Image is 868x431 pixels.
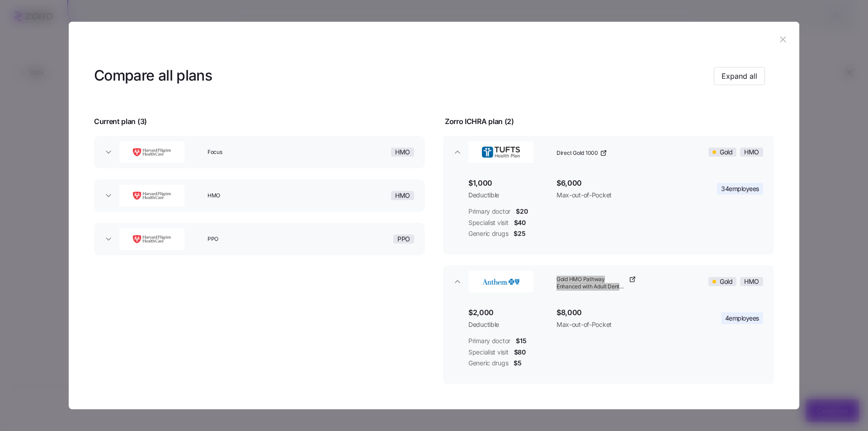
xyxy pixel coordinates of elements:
span: Zorro ICHRA plan ( 2 ) [445,116,514,127]
span: $25 [514,229,525,238]
span: Generic drugs [468,229,508,238]
span: Specialist visit [468,348,509,357]
span: $8,000 [557,307,675,318]
img: Harvard Pilgrim Health Care [120,230,184,248]
span: Gold [720,148,732,156]
span: Specialist visit [468,218,509,227]
span: Max-out-of-Pocket [557,320,675,329]
button: Harvard Pilgrim Health CareFocusHMO [94,136,425,168]
button: Harvard Pilgrim Health CareHMOHMO [94,179,425,212]
span: Gold [720,278,732,286]
span: 4 employees [725,314,759,323]
img: Tufts Health Plan [469,143,533,161]
span: HMO [744,148,759,156]
span: $15 [516,336,526,345]
span: HMO [208,192,316,200]
span: Primary doctor [468,336,510,345]
span: Deductible [468,191,549,200]
span: Primary doctor [468,207,510,216]
span: Generic drugs [468,359,508,368]
img: Anthem [469,273,533,291]
span: Expand all [722,71,757,81]
span: HMO [744,278,759,286]
span: Current plan ( 3 ) [94,116,147,127]
span: Max-out-of-Pocket [557,191,675,200]
img: Harvard Pilgrim Health Care [120,187,184,205]
button: Expand all [714,67,765,85]
span: Gold HMO Pathway Enhanced with Adult Dental and Vision Benefits [557,276,627,291]
button: Harvard Pilgrim Health CarePPOPPO [94,223,425,255]
span: 34 employees [721,184,759,193]
span: HMO [395,192,410,200]
span: $5 [514,359,521,368]
span: $6,000 [557,177,675,189]
span: $2,000 [468,307,549,318]
span: $20 [516,207,528,216]
span: $80 [514,348,526,357]
span: PPO [208,235,316,243]
span: Deductible [468,320,549,329]
span: $1,000 [468,177,549,189]
h3: Compare all plans [94,66,212,86]
button: AnthemGold HMO Pathway Enhanced with Adult Dental and Vision BenefitsGoldHMO [443,265,774,298]
span: HMO [395,148,410,156]
span: $40 [514,218,526,227]
div: Tufts Health PlanDirect Gold 1000GoldHMO [443,168,774,254]
a: Direct Gold 1000 [557,149,607,157]
button: Tufts Health PlanDirect Gold 1000GoldHMO [443,136,774,168]
a: Gold HMO Pathway Enhanced with Adult Dental and Vision Benefits [557,276,636,291]
span: Direct Gold 1000 [557,149,598,157]
img: Harvard Pilgrim Health Care [120,143,184,161]
span: Focus [208,148,316,156]
span: PPO [397,235,410,243]
div: AnthemGold HMO Pathway Enhanced with Adult Dental and Vision BenefitsGoldHMO [443,298,774,384]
